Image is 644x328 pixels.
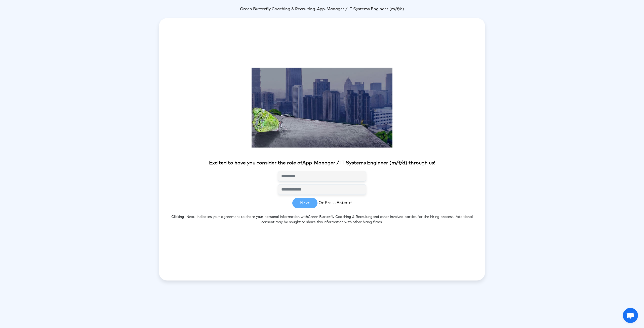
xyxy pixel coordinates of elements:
span: Green Butterfly Coaching & Recruiting [240,7,315,11]
span: Green Butterfly Coaching & Recruiting [308,215,373,219]
p: Clicking 'Next' indicates your agreement to share your personal information with and other involv... [159,208,485,231]
span: Or Press Enter ↵ [318,201,352,205]
a: Open chat [623,308,638,323]
span: App-Manager / IT Systems Engineer (m/f/d) through us! [302,161,435,165]
p: - [159,6,485,12]
span: App-Manager / IT Systems Engineer (m/f/d) [317,7,404,11]
p: Excited to have you consider the role of [159,160,485,167]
